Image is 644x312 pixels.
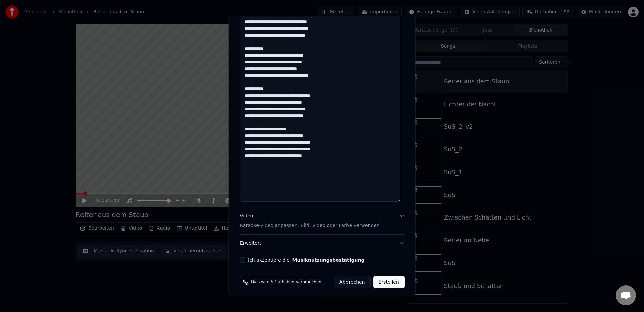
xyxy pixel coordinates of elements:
p: Karaoke-Video anpassen: Bild, Video oder Farbe verwenden [240,222,380,229]
button: Abbrechen [334,276,370,288]
button: Ich akzeptiere die [292,258,364,262]
div: Video [240,213,380,229]
label: Ich akzeptiere die [248,258,364,262]
button: VideoKaraoke-Video anpassen: Bild, Video oder Farbe verwenden [240,208,405,235]
button: Erweitert [240,235,405,252]
button: Erstellen [373,276,404,288]
span: Dies wird 5 Guthaben verbrauchen [251,279,321,285]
